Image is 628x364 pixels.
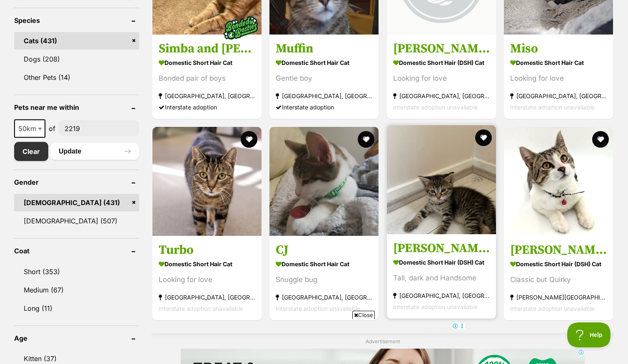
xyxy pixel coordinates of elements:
img: Sonny - Domestic Short Hair (DSH) Cat [504,127,613,236]
a: Simba and [PERSON_NAME] Domestic Short Hair Cat Bonded pair of boys [GEOGRAPHIC_DATA], [GEOGRAPHI... [152,35,262,119]
iframe: Help Scout Beacon - Open [567,322,611,347]
header: Species [14,17,139,24]
strong: Domestic Short Hair Cat [276,57,372,69]
a: [PERSON_NAME] Domestic Short Hair (DSH) Cat Classic but Quirky [PERSON_NAME][GEOGRAPHIC_DATA], [G... [504,235,613,320]
a: [DEMOGRAPHIC_DATA] (507) [14,212,139,230]
strong: [GEOGRAPHIC_DATA], [GEOGRAPHIC_DATA] [159,90,255,102]
a: [DEMOGRAPHIC_DATA] (431) [14,194,139,211]
strong: Domestic Short Hair Cat [159,258,255,270]
strong: Domestic Short Hair (DSH) Cat [510,258,607,270]
img: Turbo - Domestic Short Hair Cat [152,127,262,236]
strong: [GEOGRAPHIC_DATA], [GEOGRAPHIC_DATA] [393,90,490,102]
img: George (Weasley) of Harry Potter Fame - Domestic Short Hair (DSH) Cat [387,125,496,234]
a: Dogs (208) [14,50,139,68]
header: Pets near me within [14,104,139,111]
a: Medium (67) [14,281,139,299]
header: Gender [14,178,139,186]
a: [PERSON_NAME] (Weasley) of [PERSON_NAME] Fame Domestic Short Hair (DSH) Cat Tall, dark and Handso... [387,234,496,318]
a: Short (353) [14,263,139,280]
a: Turbo Domestic Short Hair Cat Looking for love [GEOGRAPHIC_DATA], [GEOGRAPHIC_DATA] Interstate ad... [152,235,262,320]
button: favourite [475,129,492,146]
span: Interstate adoption unavailable [510,305,595,312]
button: favourite [241,131,257,148]
strong: [GEOGRAPHIC_DATA], [GEOGRAPHIC_DATA] [276,291,372,302]
header: Age [14,334,139,342]
span: Interstate adoption unavailable [510,104,595,111]
img: bonded besties [220,7,262,49]
span: Interstate adoption unavailable [393,104,478,111]
input: postcode [59,121,139,136]
a: Muffin Domestic Short Hair Cat Gentle boy [GEOGRAPHIC_DATA], [GEOGRAPHIC_DATA] Interstate adoption [269,35,379,119]
header: Coat [14,247,139,255]
strong: [GEOGRAPHIC_DATA], [GEOGRAPHIC_DATA] [510,90,607,102]
strong: Domestic Short Hair Cat [510,57,607,69]
img: CJ - Domestic Short Hair Cat [269,127,379,236]
a: Miso Domestic Short Hair Cat Looking for love [GEOGRAPHIC_DATA], [GEOGRAPHIC_DATA] Interstate ado... [504,35,613,119]
h3: [PERSON_NAME] [510,242,607,258]
a: Clear [14,142,48,161]
div: Gentle boy [276,73,372,84]
div: Classic but Quirky [510,274,607,285]
div: Looking for love [159,274,255,285]
h3: Turbo [159,242,255,258]
button: favourite [592,131,609,148]
span: 50km [14,119,45,138]
div: Tall, dark and Handsome [393,272,490,283]
span: Interstate adoption unavailable [393,303,478,310]
strong: Domestic Short Hair Cat [276,258,372,270]
div: Snuggle bug [276,274,372,285]
a: Other Pets (14) [14,69,139,86]
div: Interstate adoption [159,102,255,113]
a: Cats (431) [14,32,139,50]
span: Close [352,311,375,319]
div: Interstate adoption [276,102,372,113]
span: Interstate adoption unavailable [276,305,360,312]
button: favourite [358,131,375,148]
span: of [49,124,55,134]
button: Update [50,143,139,160]
span: 50km [15,123,45,134]
h3: [PERSON_NAME] (Weasley) of [PERSON_NAME] Fame [393,240,490,256]
h3: CJ [276,242,372,258]
h3: Muffin [276,41,372,57]
h3: Simba and [PERSON_NAME] [159,41,255,57]
iframe: Advertisement [162,322,466,360]
a: CJ Domestic Short Hair Cat Snuggle bug [GEOGRAPHIC_DATA], [GEOGRAPHIC_DATA] Interstate adoption u... [269,235,379,320]
div: Looking for love [393,73,490,84]
a: [PERSON_NAME] Domestic Short Hair (DSH) Cat Looking for love [GEOGRAPHIC_DATA], [GEOGRAPHIC_DATA]... [387,35,496,119]
strong: [GEOGRAPHIC_DATA], [GEOGRAPHIC_DATA] [393,290,490,301]
a: Long (11) [14,300,139,317]
h3: Miso [510,41,607,57]
strong: [GEOGRAPHIC_DATA], [GEOGRAPHIC_DATA] [159,291,255,302]
span: Interstate adoption unavailable [159,305,243,312]
div: Bonded pair of boys [159,73,255,84]
strong: [GEOGRAPHIC_DATA], [GEOGRAPHIC_DATA] [276,90,372,102]
strong: Domestic Short Hair (DSH) Cat [393,57,490,69]
h3: [PERSON_NAME] [393,41,490,57]
strong: Domestic Short Hair (DSH) Cat [393,256,490,268]
strong: [PERSON_NAME][GEOGRAPHIC_DATA], [GEOGRAPHIC_DATA] [510,291,607,302]
strong: Domestic Short Hair Cat [159,57,255,69]
div: Looking for love [510,73,607,84]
